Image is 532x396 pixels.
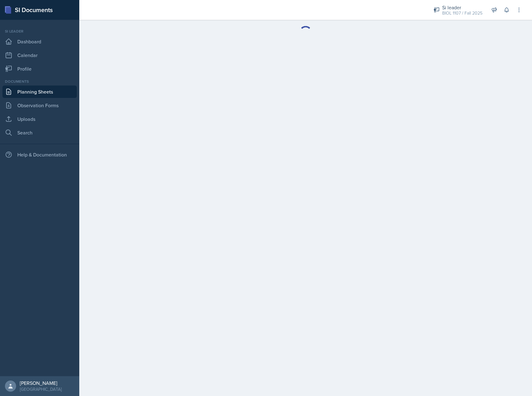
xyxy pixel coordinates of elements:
a: Search [2,126,77,139]
a: Observation Forms [2,99,77,112]
div: Si leader [442,4,482,11]
a: Dashboard [2,35,77,48]
div: Documents [2,79,77,84]
div: BIOL 1107 / Fall 2025 [442,10,482,16]
div: Si leader [2,29,77,34]
a: Calendar [2,49,77,61]
a: Planning Sheets [2,86,77,98]
div: [PERSON_NAME] [20,380,62,386]
a: Uploads [2,113,77,125]
a: Profile [2,63,77,75]
div: [GEOGRAPHIC_DATA] [20,386,62,392]
div: Help & Documentation [2,148,77,161]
